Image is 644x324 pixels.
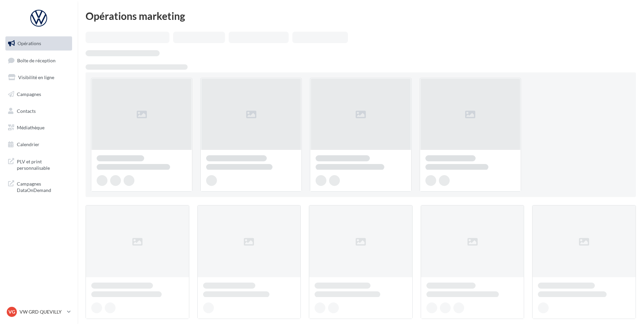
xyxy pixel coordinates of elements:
[20,309,64,315] p: VW GRD QUEVILLY
[4,121,73,135] a: Médiathèque
[8,309,15,315] span: VG
[4,36,73,51] a: Opérations
[4,87,73,101] a: Campagnes
[86,11,636,21] div: Opérations marketing
[17,179,69,194] span: Campagnes DataOnDemand
[17,125,44,130] span: Médiathèque
[4,137,73,152] a: Calendrier
[17,108,36,114] span: Contacts
[17,141,39,147] span: Calendrier
[18,40,41,46] span: Opérations
[4,53,73,68] a: Boîte de réception
[4,104,73,118] a: Contacts
[17,57,56,63] span: Boîte de réception
[17,91,41,97] span: Campagnes
[18,74,54,80] span: Visibilité en ligne
[4,154,73,174] a: PLV et print personnalisable
[17,157,69,171] span: PLV et print personnalisable
[4,70,73,85] a: Visibilité en ligne
[5,305,72,318] a: VG VW GRD QUEVILLY
[4,176,73,196] a: Campagnes DataOnDemand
